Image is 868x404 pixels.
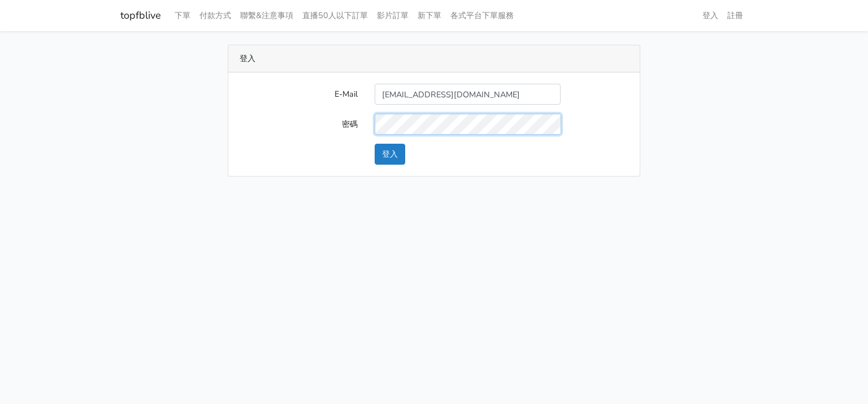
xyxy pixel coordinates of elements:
[446,5,518,27] a: 各式平台下單服務
[698,5,723,27] a: 登入
[723,5,748,27] a: 註冊
[231,84,366,105] label: E-Mail
[372,5,413,27] a: 影片訂單
[120,5,161,27] a: topfblive
[375,144,405,165] button: 登入
[228,45,640,72] div: 登入
[231,114,366,135] label: 密碼
[236,5,298,27] a: 聯繫&注意事項
[170,5,195,27] a: 下單
[195,5,236,27] a: 付款方式
[298,5,372,27] a: 直播50人以下訂單
[413,5,446,27] a: 新下單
